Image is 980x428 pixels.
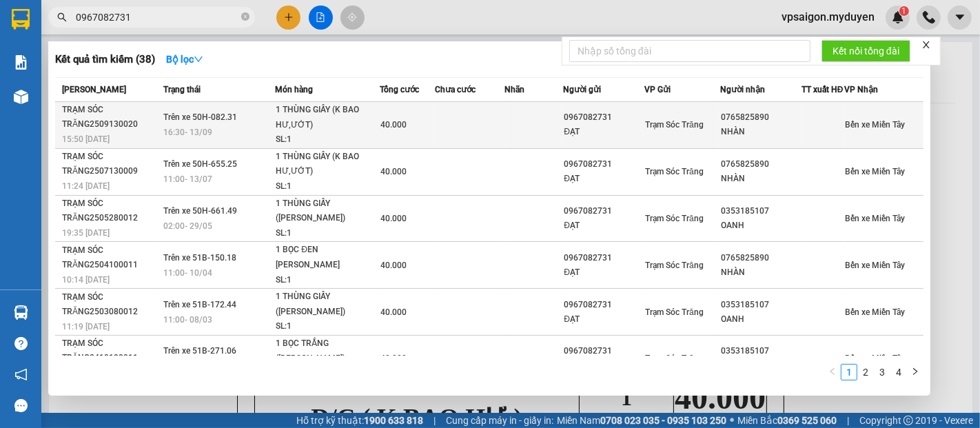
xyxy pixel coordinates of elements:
[163,128,212,137] span: 16:30 - 13/09
[380,85,419,94] span: Tổng cước
[76,8,171,37] strong: XE KHÁCH MỸ DUYÊN
[891,365,906,380] a: 4
[68,57,180,72] strong: PHIẾU GỬI HÀNG
[645,120,704,130] span: Trạm Sóc Trăng
[875,365,890,380] a: 3
[14,90,28,104] img: warehouse-icon
[721,157,801,172] div: 0765825890
[14,368,28,381] span: notification
[276,150,379,179] div: 1 THÙNG GIẤY (K BAO HƯ,ƯỚT)
[163,85,201,94] span: Trạng thái
[163,268,212,278] span: 11:00 - 10/04
[824,364,841,380] button: left
[380,261,407,270] span: 40.000
[380,120,407,130] span: 40.000
[644,85,671,94] span: VP Gửi
[380,167,407,176] span: 40.000
[721,110,801,125] div: 0765825890
[62,275,110,285] span: 10:14 [DATE]
[564,157,644,172] div: 0967082731
[62,196,159,225] div: TRẠM SÓC TRĂNG2505280012
[645,214,704,223] span: Trạm Sóc Trăng
[187,59,247,72] span: [DATE]
[721,265,801,280] div: NHÀN
[921,40,931,50] span: close
[569,40,810,62] input: Nhập số tổng đài
[276,273,379,288] div: SL: 1
[845,307,905,317] span: Bến xe Miền Tây
[276,336,379,366] div: 1 BỌC TRẮNG ([PERSON_NAME])
[564,312,644,327] div: ĐẠT
[163,253,236,263] span: Trên xe 51B-150.18
[276,243,379,272] div: 1 BỌC ĐEN [PERSON_NAME]
[155,48,214,70] button: Bộ lọcdown
[890,364,907,380] li: 4
[721,344,801,358] div: 0353185107
[12,9,30,30] img: logo-vxr
[721,172,801,186] div: NHÀN
[435,85,476,94] span: Chưa cước
[564,218,644,233] div: ĐẠT
[721,251,801,265] div: 0765825890
[163,112,237,122] span: Trên xe 50H-082.31
[57,12,67,22] span: search
[821,40,910,62] button: Kết nối tổng đài
[163,300,236,309] span: Trên xe 51B-172.44
[564,298,644,312] div: 0967082731
[62,134,110,144] span: 15:50 [DATE]
[163,315,212,325] span: 11:00 - 08/03
[62,150,159,179] div: TRẠM SÓC TRĂNG2507130009
[14,55,28,70] img: solution-icon
[564,204,644,218] div: 0967082731
[163,159,237,169] span: Trên xe 50H-655.25
[564,251,644,265] div: 0967082731
[276,226,379,241] div: SL: 1
[12,94,108,124] span: VP gửi:
[563,85,601,94] span: Người gửi
[845,354,905,363] span: Bến xe Miền Tây
[564,125,644,139] div: ĐẠT
[241,11,249,24] span: close-circle
[721,218,801,233] div: OANH
[858,365,873,380] a: 2
[833,43,899,59] span: Kết nối tổng đài
[276,132,379,147] div: SL: 1
[276,179,379,194] div: SL: 1
[62,336,159,365] div: TRẠM SÓC TRĂNG2410190011
[14,305,28,320] img: warehouse-icon
[721,312,801,327] div: OANH
[841,365,857,380] a: 1
[845,261,905,270] span: Bến xe Miền Tây
[70,43,167,54] span: TP.HCM -SÓC TRĂNG
[276,196,379,226] div: 1 THÙNG GIẤY ([PERSON_NAME])
[14,399,28,412] span: message
[645,354,704,363] span: Trạm Sóc Trăng
[241,12,249,21] span: close-circle
[128,94,218,124] span: VP nhận:
[62,322,110,332] span: 11:19 [DATE]
[163,206,237,216] span: Trên xe 50H-661.49
[645,261,704,270] span: Trạm Sóc Trăng
[163,174,212,184] span: 11:00 - 13/07
[380,307,407,317] span: 40.000
[62,290,159,319] div: TRẠM SÓC TRĂNG2503080012
[824,364,841,380] li: Previous Page
[62,85,126,94] span: [PERSON_NAME]
[845,120,905,130] span: Bến xe Miền Tây
[721,204,801,218] div: 0353185107
[62,243,159,272] div: TRẠM SÓC TRĂNG2504100011
[802,85,844,94] span: TT xuất HĐ
[844,85,878,94] span: VP Nhận
[76,10,238,25] input: Tìm tên, số ĐT hoặc mã đơn
[166,54,203,65] strong: Bộ lọc
[721,125,801,139] div: NHÀN
[841,364,857,380] li: 1
[62,181,110,191] span: 11:24 [DATE]
[911,367,919,376] span: right
[380,214,407,223] span: 40.000
[276,103,379,132] div: 1 THÙNG GIẤY (K BAO HƯ,ƯỚT)
[874,364,890,380] li: 3
[276,319,379,334] div: SL: 1
[275,85,313,94] span: Món hàng
[276,289,379,319] div: 1 THÙNG GIẤY ([PERSON_NAME])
